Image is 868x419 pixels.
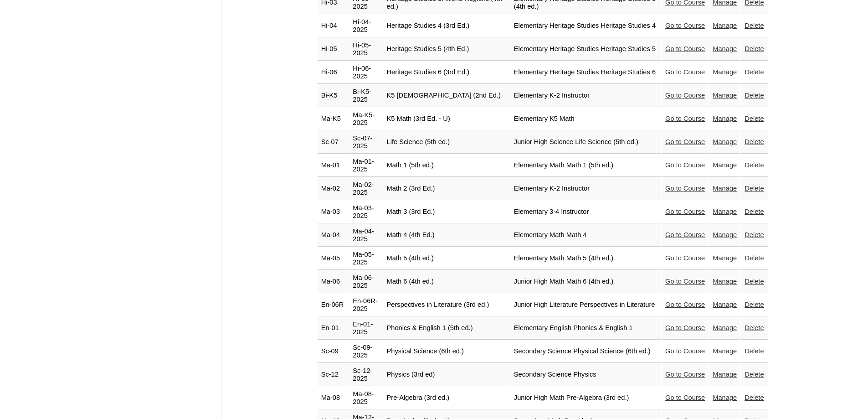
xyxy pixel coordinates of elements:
[713,347,737,355] a: Manage
[745,231,764,238] a: Delete
[745,278,764,285] a: Delete
[745,68,764,76] a: Delete
[383,131,510,154] td: Life Science (5th ed.)
[349,84,382,107] td: Bi-K5-2025
[713,115,737,122] a: Manage
[383,38,510,61] td: Heritage Studies 5 (4th Ed.)
[745,347,764,355] a: Delete
[510,15,661,37] td: Elementary Heritage Studies Heritage Studies 4
[510,247,661,270] td: Elementary Math Math 5 (4th ed.)
[713,278,737,285] a: Manage
[510,224,661,247] td: Elementary Math Math 4
[349,38,382,61] td: Hi-05-2025
[713,231,737,238] a: Manage
[510,131,661,154] td: Junior High Science Life Science (5th ed.)
[713,161,737,169] a: Manage
[745,22,764,29] a: Delete
[383,363,510,386] td: Physics (3rd ed)
[510,387,661,409] td: Junior High Math Pre-Algebra (3rd ed.)
[318,224,349,247] td: Ma-04
[383,15,510,37] td: Heritage Studies 4 (3rd Ed.)
[665,231,705,238] a: Go to Course
[745,394,764,401] a: Delete
[745,254,764,262] a: Delete
[349,340,382,363] td: Sc-09-2025
[383,108,510,130] td: K5 Math (3rd Ed. - U)
[745,92,764,99] a: Delete
[665,138,705,145] a: Go to Course
[745,324,764,331] a: Delete
[713,371,737,378] a: Manage
[349,131,382,154] td: Sc-07-2025
[510,317,661,340] td: Elementary English Phonics & English 1
[383,340,510,363] td: Physical Science (6th ed.)
[665,161,705,169] a: Go to Course
[745,138,764,145] a: Delete
[383,177,510,200] td: Math 2 (3rd Ed.)
[318,108,349,130] td: Ma-K5
[665,347,705,355] a: Go to Course
[510,61,661,84] td: Elementary Heritage Studies Heritage Studies 6
[713,22,737,29] a: Manage
[349,177,382,200] td: Ma-02-2025
[665,22,705,29] a: Go to Course
[383,61,510,84] td: Heritage Studies 6 (3rd Ed.)
[510,201,661,223] td: Elementary 3-4 Instructor
[510,340,661,363] td: Secondary Science Physical Science (6th ed.)
[745,371,764,378] a: Delete
[349,294,382,316] td: En-06R-2025
[383,317,510,340] td: Phonics & English 1 (5th ed.)
[510,177,661,200] td: Elementary K-2 Instructor
[665,278,705,285] a: Go to Course
[665,68,705,76] a: Go to Course
[745,208,764,215] a: Delete
[665,115,705,122] a: Go to Course
[510,108,661,130] td: Elementary K5 Math
[713,45,737,52] a: Manage
[318,154,349,177] td: Ma-01
[713,394,737,401] a: Manage
[318,340,349,363] td: Sc-09
[383,247,510,270] td: Math 5 (4th ed.)
[713,324,737,331] a: Manage
[383,387,510,409] td: Pre-Algebra (3rd ed.)
[665,92,705,99] a: Go to Course
[318,131,349,154] td: Sc-07
[510,294,661,316] td: Junior High Literature Perspectives in Literature
[665,208,705,215] a: Go to Course
[713,92,737,99] a: Manage
[383,224,510,247] td: Math 4 (4th Ed.)
[510,154,661,177] td: Elementary Math Math 1 (5th ed.)
[665,394,705,401] a: Go to Course
[318,201,349,223] td: Ma-03
[349,61,382,84] td: Hi-06-2025
[713,138,737,145] a: Manage
[383,154,510,177] td: Math 1 (5th ed.)
[510,38,661,61] td: Elementary Heritage Studies Heritage Studies 5
[713,185,737,192] a: Manage
[745,301,764,308] a: Delete
[349,363,382,386] td: Sc-12-2025
[318,317,349,340] td: En-01
[383,201,510,223] td: Math 3 (3rd Ed.)
[318,15,349,37] td: Hi-04
[745,185,764,192] a: Delete
[713,68,737,76] a: Manage
[318,84,349,107] td: Bi-K5
[318,363,349,386] td: Sc-12
[665,45,705,52] a: Go to Course
[745,115,764,122] a: Delete
[510,270,661,293] td: Junior High Math Math 6 (4th ed.)
[713,208,737,215] a: Manage
[318,387,349,409] td: Ma-08
[349,224,382,247] td: Ma-04-2025
[665,254,705,262] a: Go to Course
[510,84,661,107] td: Elementary K-2 Instructor
[318,294,349,316] td: En-06R
[349,154,382,177] td: Ma-01-2025
[745,45,764,52] a: Delete
[665,185,705,192] a: Go to Course
[383,294,510,316] td: Perspectives in Literature (3rd ed.)
[318,38,349,61] td: Hi-05
[318,247,349,270] td: Ma-05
